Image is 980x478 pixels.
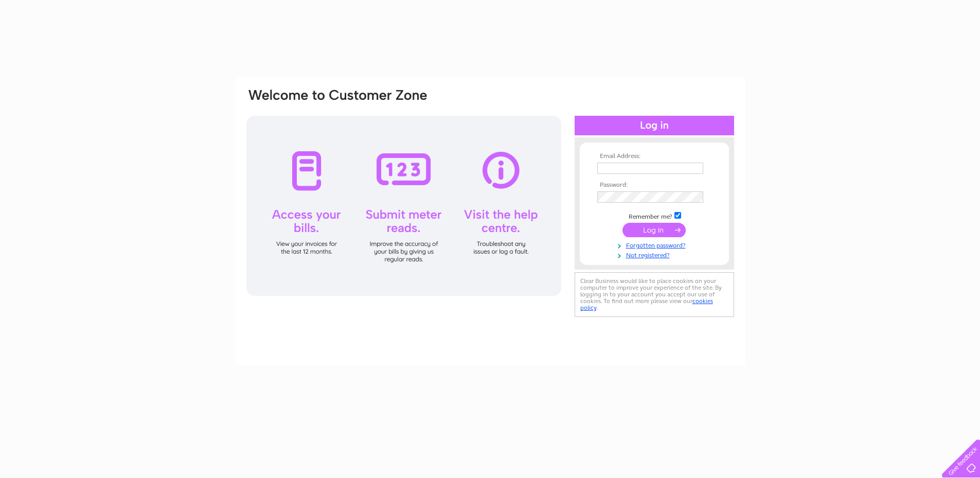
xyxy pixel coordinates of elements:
[595,210,714,221] td: Remember me?
[622,223,686,237] input: Submit
[580,297,713,311] a: cookies policy
[597,250,714,259] a: Not registered?
[575,272,734,317] div: Clear Business would like to place cookies on your computer to improve your experience of the sit...
[597,240,714,250] a: Forgotten password?
[595,153,714,160] th: Email Address:
[595,182,714,189] th: Password:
